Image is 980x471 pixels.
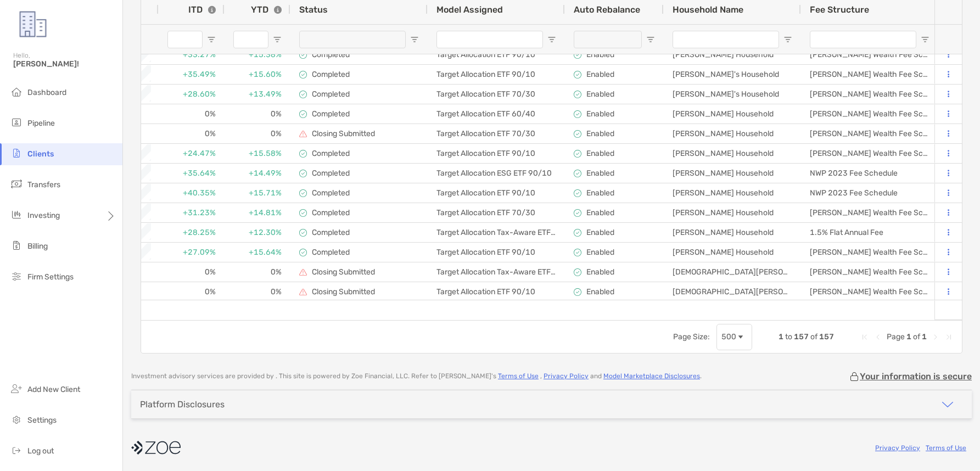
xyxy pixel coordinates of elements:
p: Completed [312,70,350,79]
p: Enabled [586,287,614,296]
div: [PERSON_NAME] Wealth Fee Schedule [801,203,938,222]
img: complete icon [299,170,307,177]
p: Completed [312,228,350,237]
p: Completed [312,169,350,178]
span: 1 [779,332,783,341]
p: Your information is secure [860,371,972,382]
span: 1 [906,332,911,341]
p: Enabled [586,50,614,59]
a: Model Marketplace Disclosures [603,372,700,380]
div: +15.58% [225,144,290,163]
span: of [810,332,817,341]
img: firm-settings icon [10,270,23,283]
input: Model Assigned Filter Input [436,31,543,48]
p: Investment advisory services are provided by . This site is powered by Zoe Financial, LLC. Refer ... [131,372,702,380]
div: +28.25% [159,223,225,242]
div: 0% [225,282,290,301]
div: [PERSON_NAME] Household [664,144,801,163]
img: investing icon [10,208,23,221]
p: Enabled [586,129,614,138]
p: Completed [312,208,350,217]
p: Enabled [586,149,614,158]
div: +31.23% [159,203,225,222]
span: Clients [27,149,54,159]
div: +27.09% [159,243,225,262]
div: [PERSON_NAME] Wealth Fee Schedule [801,144,938,163]
div: +40.35% [159,183,225,203]
a: Terms of Use [926,444,966,452]
img: pipeline icon [10,116,23,129]
div: +12.30% [225,223,290,242]
span: Billing [27,242,48,251]
div: 0% [159,124,225,143]
input: YTD Filter Input [233,31,268,48]
p: Closing Submitted [312,267,375,277]
div: 0% [225,124,290,143]
img: icon image [574,71,581,78]
div: Target Allocation Tax-Aware ETF 80/20 [428,223,565,242]
p: Enabled [586,109,614,119]
img: complete icon [299,110,307,118]
div: [DEMOGRAPHIC_DATA][PERSON_NAME] Household [664,262,801,282]
div: [PERSON_NAME] Household [664,243,801,262]
input: ITD Filter Input [167,31,203,48]
img: add_new_client icon [10,382,23,395]
div: +15.60% [225,65,290,84]
div: +13.49% [225,85,290,104]
img: icon arrow [941,398,954,411]
span: Transfers [27,180,60,189]
img: complete icon [299,209,307,217]
img: icon image [574,189,581,197]
div: Next Page [931,333,940,341]
span: Log out [27,446,54,456]
div: +15.71% [225,183,290,203]
div: [DEMOGRAPHIC_DATA][PERSON_NAME] Household [664,282,801,301]
img: icon image [574,130,581,138]
div: Target Allocation ETF 90/10 [428,45,565,64]
div: +35.64% [159,164,225,183]
span: Auto Rebalance [574,4,640,15]
button: Open Filter Menu [921,35,929,44]
img: complete icon [299,71,307,78]
div: Target Allocation ETF 90/10 [428,144,565,163]
p: Completed [312,109,350,119]
div: Previous Page [873,333,882,341]
img: Zoe Logo [13,4,53,44]
span: [PERSON_NAME]! [13,59,116,69]
div: Page Size: [673,332,710,341]
div: Target Allocation ETF 90/10 [428,243,565,262]
img: closing submitted icon [299,268,307,276]
a: Privacy Policy [875,444,920,452]
img: clients icon [10,147,23,160]
img: billing icon [10,239,23,252]
input: Fee Structure Filter Input [810,31,916,48]
img: complete icon [299,249,307,256]
div: [PERSON_NAME] Household [664,203,801,222]
span: Investing [27,211,60,220]
div: [PERSON_NAME] Wealth Fee Schedule [801,243,938,262]
div: +24.47% [159,144,225,163]
img: complete icon [299,150,307,158]
div: 1.5% Flat Annual Fee [801,223,938,242]
p: Enabled [586,228,614,237]
img: icon image [574,91,581,98]
img: icon image [574,51,581,59]
img: closing submitted icon [299,130,307,138]
span: Fee Structure [810,4,869,15]
button: Open Filter Menu [273,35,282,44]
div: [PERSON_NAME] Wealth Fee Schedule [801,262,938,282]
p: Enabled [586,169,614,178]
div: 500 [721,332,736,341]
div: +14.49% [225,164,290,183]
div: NWP 2023 Fee Schedule [801,164,938,183]
div: +33.27% [159,45,225,64]
div: Target Allocation ETF 90/10 [428,183,565,203]
div: NWP 2023 Fee Schedule [801,183,938,203]
div: [PERSON_NAME] Wealth Fee Schedule [801,45,938,64]
span: Settings [27,416,57,425]
span: Household Name [673,4,743,15]
div: Target Allocation ETF 60/40 [428,104,565,124]
img: complete icon [299,189,307,197]
span: Page [887,332,905,341]
div: Target Allocation ETF 90/10 [428,282,565,301]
